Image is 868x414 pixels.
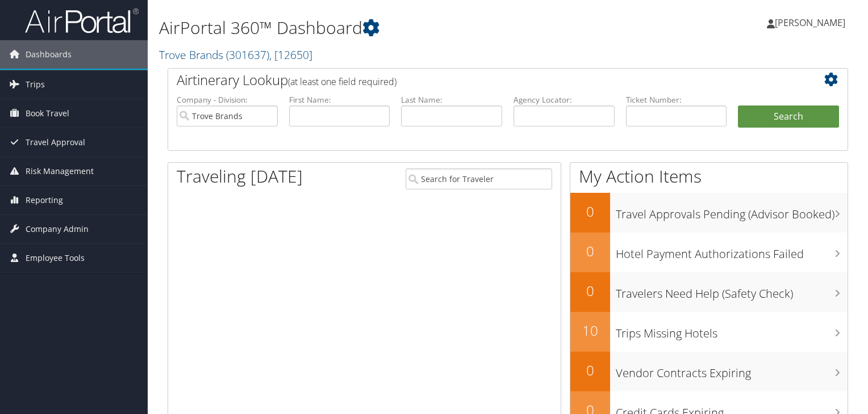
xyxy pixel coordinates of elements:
[616,240,848,262] h3: Hotel Payment Authorizations Failed
[616,360,848,381] h3: Vendor Contracts Expiring
[570,321,610,340] h2: 10
[626,94,727,105] label: Ticket Number:
[570,164,848,188] h1: My Action Items
[26,215,89,243] span: Company Admin
[401,94,502,105] label: Last Name:
[775,16,845,29] span: [PERSON_NAME]
[26,244,85,272] span: Employee Tools
[159,47,312,62] a: Trove Brands
[288,75,397,88] span: (at least one field required)
[25,7,139,34] img: airportal-logo.png
[570,202,610,221] h2: 0
[177,164,303,188] h1: Traveling [DATE]
[570,281,610,301] h2: 0
[738,105,839,128] button: Search
[570,352,848,391] a: 0Vendor Contracts Expiring
[406,168,552,189] input: Search for Traveler
[159,16,624,40] h1: AirPortal 360™ Dashboard
[177,70,782,90] h2: Airtinerary Lookup
[26,40,72,69] span: Dashboards
[570,193,848,233] a: 0Travel Approvals Pending (Advisor Booked)
[616,201,848,222] h3: Travel Approvals Pending (Advisor Booked)
[269,47,312,62] span: , [ 12650 ]
[570,242,610,261] h2: 0
[26,99,69,128] span: Book Travel
[226,47,269,62] span: ( 301637 )
[514,94,615,105] label: Agency Locator:
[177,94,278,105] label: Company - Division:
[289,94,390,105] label: First Name:
[570,233,848,272] a: 0Hotel Payment Authorizations Failed
[616,280,848,302] h3: Travelers Need Help (Safety Check)
[570,361,610,380] h2: 0
[26,186,63,214] span: Reporting
[26,70,45,99] span: Trips
[26,128,85,157] span: Travel Approval
[26,157,94,185] span: Risk Management
[616,320,848,341] h3: Trips Missing Hotels
[570,312,848,352] a: 10Trips Missing Hotels
[570,272,848,312] a: 0Travelers Need Help (Safety Check)
[767,6,857,40] a: [PERSON_NAME]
